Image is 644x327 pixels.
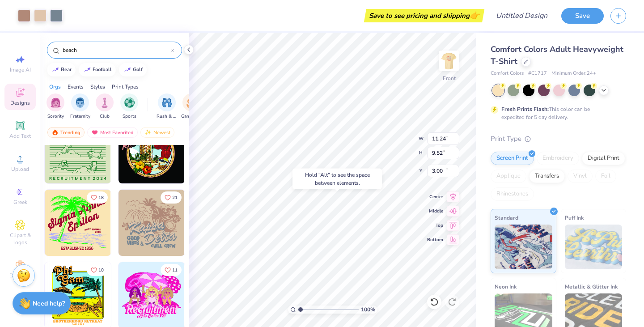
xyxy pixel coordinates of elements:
img: Sorority Image [51,98,61,108]
div: filter for Sports [120,93,138,120]
div: Events [68,83,84,91]
img: Game Day Image [186,98,197,108]
div: Newest [140,127,174,138]
strong: Need help? [33,299,65,308]
span: Designs [10,99,30,106]
div: football [93,67,112,72]
img: Club Image [100,98,110,108]
button: Like [161,264,182,276]
span: Comfort Colors Adult Heavyweight T-Shirt [491,44,623,67]
img: df9386a6-a088-4715-b0e5-337d311899c4 [45,190,111,256]
img: fce2c5a6-6441-43d1-a723-03a88e280ae5 [184,117,250,183]
img: trend_line.gif [84,67,91,72]
button: filter button [47,93,64,120]
span: Middle [427,208,443,214]
div: Print Types [112,83,139,91]
span: # C1717 [528,70,547,77]
div: Foil [595,170,616,183]
div: filter for Sorority [47,93,64,120]
span: 21 [172,195,178,200]
strong: Fresh Prints Flash: [501,106,549,113]
div: Trending [47,127,85,138]
button: Like [161,191,182,204]
img: trend_line.gif [52,67,59,72]
img: trending.gif [51,129,59,136]
img: Newest.gif [144,129,152,136]
span: 11 [172,268,178,272]
span: Image AI [10,66,31,73]
button: Save [561,8,604,24]
span: 👉 [470,10,479,21]
span: Clipart & logos [4,232,36,246]
span: Minimum Order: 24 + [551,70,596,77]
span: Game Day [181,113,202,120]
span: Fraternity [70,113,90,120]
button: filter button [70,93,90,120]
span: Rush & Bid [157,113,177,120]
div: golf [133,67,143,72]
span: Greek [13,199,27,206]
div: Styles [90,83,105,91]
button: filter button [96,93,114,120]
span: Metallic & Glitter Ink [565,282,618,291]
img: most_fav.gif [91,129,98,136]
div: Orgs [49,83,61,91]
span: Club [100,113,110,120]
img: Fraternity Image [75,98,85,108]
div: Embroidery [537,152,579,165]
span: Bottom [427,237,443,243]
span: Sorority [47,113,64,120]
div: This color can be expedited for 5 day delivery. [501,105,611,121]
img: Front [440,52,458,70]
div: filter for Fraternity [70,93,90,120]
img: b1a71068-8684-4a3c-b735-b963aa4943a2 [110,190,177,256]
span: Sports [123,113,136,120]
div: Hold “Alt” to see the space between elements. [292,169,382,189]
button: filter button [157,93,177,120]
button: Like [87,191,108,204]
img: 53cd9bb4-f5af-4ef7-a1f4-9bf6938b46ca [119,190,185,256]
button: filter button [120,93,138,120]
span: Neon Ink [495,282,517,291]
div: Digital Print [582,152,625,165]
button: filter button [181,93,202,120]
button: bear [47,63,76,76]
img: Sports Image [124,98,135,108]
div: Screen Print [491,152,534,165]
button: golf [119,63,147,76]
div: Rhinestones [491,187,534,201]
input: Untitled Design [489,7,555,25]
div: Most Favorited [87,127,138,138]
div: Transfers [529,170,565,183]
button: Like [87,264,108,276]
span: Upload [11,166,29,173]
span: Standard [495,213,518,222]
div: filter for Game Day [181,93,202,120]
span: Center [427,194,443,200]
img: Rush & Bid Image [162,98,172,108]
span: 10 [98,268,104,272]
img: d23a658e-f585-43c8-96a8-165d3f907456 [184,190,250,256]
img: 912d7c48-61d7-469a-9010-19c58bffaf8f [45,117,111,183]
div: filter for Club [96,93,114,120]
span: 100 % [361,306,375,314]
div: Save to see pricing and shipping [366,9,482,22]
img: trend_line.gif [124,67,131,72]
div: Print Type [491,134,626,144]
input: Try "Alpha" [62,46,170,55]
div: Vinyl [568,170,593,183]
span: 18 [98,195,104,200]
img: Standard [495,225,552,269]
span: Puff Ink [565,213,584,222]
img: 2e59bf0a-fa8b-4776-9296-647d3fdfb96a [110,117,177,183]
span: Comfort Colors [491,70,524,77]
button: football [79,63,116,76]
span: Decorate [9,272,31,279]
div: Applique [491,170,526,183]
div: Front [443,74,456,82]
span: Add Text [9,132,31,140]
div: filter for Rush & Bid [157,93,177,120]
div: bear [61,67,72,72]
span: Top [427,222,443,229]
img: Puff Ink [565,225,623,269]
